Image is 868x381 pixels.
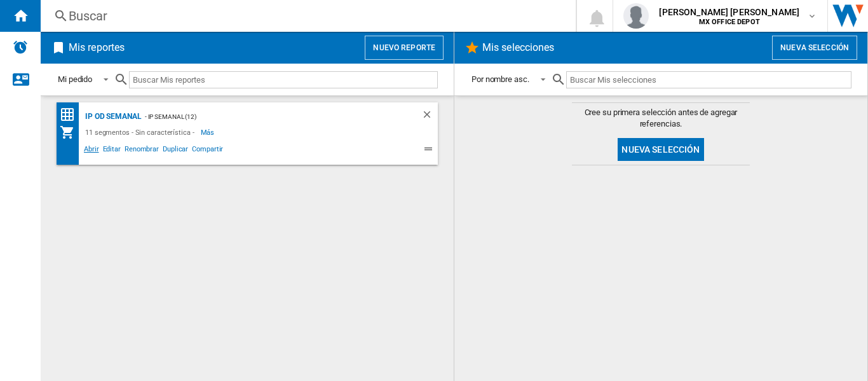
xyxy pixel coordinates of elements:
input: Buscar Mis selecciones [566,71,851,88]
h2: Mis reportes [66,36,127,60]
button: Nuevo reporte [365,36,444,60]
img: profile.jpg [623,3,649,29]
div: Borrar [421,109,438,125]
span: Editar [101,143,123,158]
h2: Mis selecciones [480,36,557,60]
span: Cree su primera selección antes de agregar referencias. [572,107,750,130]
span: Duplicar [161,143,190,158]
div: Buscar [69,7,543,25]
div: IP OD SEMANAL [82,109,142,125]
span: Renombrar [123,143,161,158]
button: Nueva selección [772,36,857,60]
input: Buscar Mis reportes [129,71,438,88]
div: Matriz de precios [60,107,82,123]
span: Compartir [190,143,225,158]
button: Nueva selección [618,138,703,161]
b: MX OFFICE DEPOT [699,18,760,26]
img: alerts-logo.svg [13,39,28,55]
div: - IP SEMANAL (12) [142,109,396,125]
span: Abrir [82,143,101,158]
span: [PERSON_NAME] [PERSON_NAME] [659,6,799,18]
span: Más [201,125,217,140]
div: Mi pedido [58,74,92,84]
div: Mi colección [60,125,82,140]
div: Por nombre asc. [471,74,529,84]
div: 11 segmentos - Sin característica - [82,125,201,140]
